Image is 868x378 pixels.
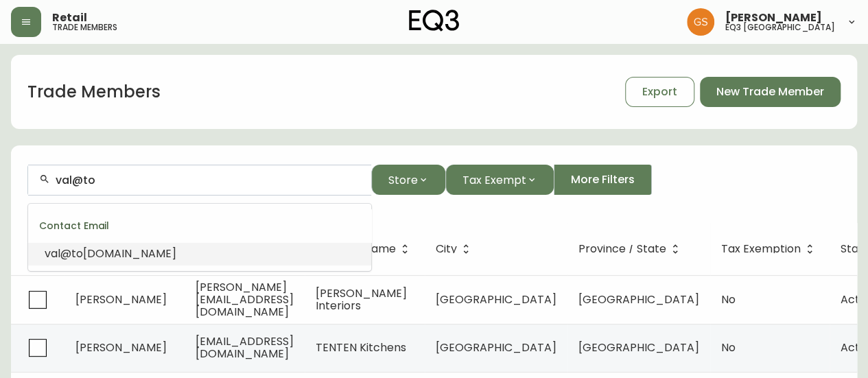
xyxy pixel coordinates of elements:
[75,340,167,355] span: [PERSON_NAME]
[196,279,294,320] span: [PERSON_NAME][EMAIL_ADDRESS][DOMAIN_NAME]
[725,12,822,23] span: [PERSON_NAME]
[45,246,83,261] span: val@to
[27,80,161,104] h1: Trade Members
[436,245,457,253] span: City
[642,84,677,99] span: Export
[196,333,294,362] span: [EMAIL_ADDRESS][DOMAIN_NAME]
[578,292,699,307] span: [GEOGRAPHIC_DATA]
[462,172,526,189] span: Tax Exempt
[725,23,835,32] h5: eq3 [GEOGRAPHIC_DATA]
[721,245,801,253] span: Tax Exemption
[578,245,666,253] span: Province / State
[75,292,167,307] span: [PERSON_NAME]
[28,209,371,242] div: Contact Email
[554,165,652,195] button: More Filters
[316,340,406,355] span: TENTEN Kitchens
[571,172,635,187] span: More Filters
[436,243,475,255] span: City
[721,243,819,255] span: Tax Exemption
[83,246,176,261] span: [DOMAIN_NAME]
[687,8,714,36] img: 6b403d9c54a9a0c30f681d41f5fc2571
[716,84,824,99] span: New Trade Member
[578,340,699,355] span: [GEOGRAPHIC_DATA]
[52,23,117,32] h5: trade members
[436,340,556,355] span: [GEOGRAPHIC_DATA]
[56,174,360,187] input: Search
[721,340,736,355] span: No
[371,165,445,195] button: Store
[721,292,736,307] span: No
[445,165,554,195] button: Tax Exempt
[625,77,694,107] button: Export
[316,285,407,314] span: [PERSON_NAME] Interiors
[436,292,556,307] span: [GEOGRAPHIC_DATA]
[52,12,87,23] span: Retail
[388,172,418,189] span: Store
[700,77,841,107] button: New Trade Member
[409,10,460,32] img: logo
[578,243,684,255] span: Province / State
